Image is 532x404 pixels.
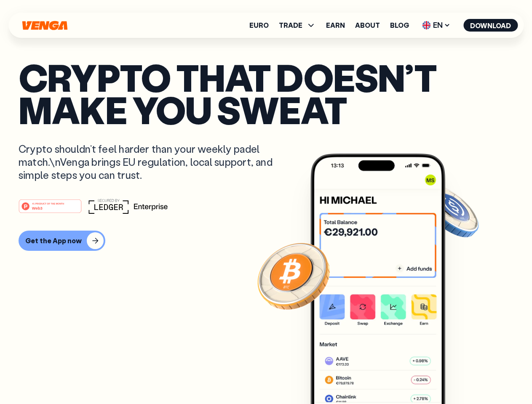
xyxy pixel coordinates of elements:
span: EN [419,19,453,32]
tspan: #1 PRODUCT OF THE MONTH [32,202,64,205]
p: Crypto that doesn’t make you sweat [19,61,513,125]
a: Get the App now [19,231,513,251]
tspan: Web3 [32,205,43,210]
span: TRADE [279,22,302,29]
a: About [355,22,380,29]
img: flag-uk [422,21,430,29]
a: Earn [326,22,345,29]
div: Get the App now [25,237,82,245]
a: Euro [249,22,269,29]
button: Get the App now [19,231,105,251]
a: #1 PRODUCT OF THE MONTHWeb3 [19,204,82,215]
img: USDC coin [420,181,481,242]
svg: Home [21,21,68,30]
button: Download [463,19,518,32]
a: Blog [390,22,409,29]
span: TRADE [279,20,316,30]
img: Bitcoin [256,238,331,314]
p: Crypto shouldn’t feel harder than your weekly padel match.\nVenga brings EU regulation, local sup... [19,142,285,182]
